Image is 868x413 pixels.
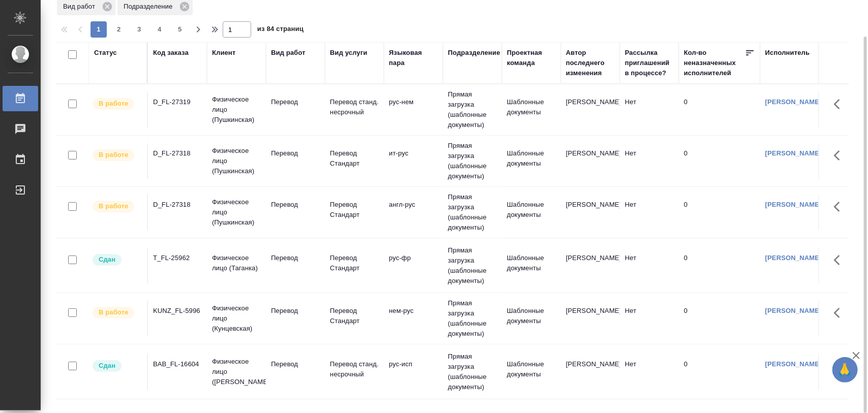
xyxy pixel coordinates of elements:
[679,143,760,179] td: 0
[131,21,147,38] button: 3
[99,99,128,109] p: В работе
[153,48,189,58] div: Код заказа
[271,148,320,158] p: Перевод
[131,24,147,35] span: 3
[836,359,854,380] span: 🙏
[271,359,320,369] p: Перевод
[94,48,117,58] div: Статус
[384,92,443,128] td: рус-нем
[212,48,235,58] div: Клиент
[172,21,188,38] button: 5
[684,48,745,78] div: Кол-во неназначенных исполнителей
[828,143,852,168] button: Здесь прячутся важные кнопки
[561,354,620,390] td: [PERSON_NAME]
[271,97,320,107] p: Перевод
[620,92,679,128] td: Нет
[502,248,561,283] td: Шаблонные документы
[384,143,443,179] td: ит-рус
[153,359,202,369] div: BAB_FL-16604
[443,84,502,135] td: Прямая загрузка (шаблонные документы)
[99,307,128,317] p: В работе
[172,24,188,35] span: 5
[92,306,142,320] div: Исполнитель выполняет работу
[561,92,620,128] td: [PERSON_NAME]
[443,136,502,186] td: Прямая загрузка (шаблонные документы)
[502,143,561,179] td: Шаблонные документы
[561,248,620,283] td: [PERSON_NAME]
[389,48,438,68] div: Языковая пара
[443,240,502,291] td: Прямая загрузка (шаблонные документы)
[443,346,502,397] td: Прямая загрузка (шаблонные документы)
[257,23,304,38] span: из 84 страниц
[271,48,306,58] div: Вид работ
[152,21,168,38] button: 4
[330,48,368,58] div: Вид услуги
[92,253,142,267] div: Менеджер проверил работу исполнителя, передает ее на следующий этап
[443,187,502,238] td: Прямая загрузка (шаблонные документы)
[153,97,202,107] div: D_FL-27319
[92,148,142,162] div: Исполнитель выполняет работу
[765,149,822,157] a: [PERSON_NAME]
[212,94,261,125] p: Физическое лицо (Пушкинская)
[561,195,620,230] td: [PERSON_NAME]
[212,357,261,387] p: Физическое лицо ([PERSON_NAME])
[330,359,379,379] p: Перевод станд. несрочный
[153,148,202,158] div: D_FL-27318
[99,361,115,371] p: Сдан
[330,253,379,273] p: Перевод Стандарт
[765,98,822,106] a: [PERSON_NAME]
[765,48,810,58] div: Исполнитель
[561,143,620,179] td: [PERSON_NAME]
[828,195,852,219] button: Здесь прячутся важные кнопки
[828,301,852,325] button: Здесь прячутся важные кнопки
[330,97,379,117] p: Перевод станд. несрочный
[212,197,261,228] p: Физическое лицо (Пушкинская)
[153,200,202,210] div: D_FL-27318
[679,301,760,336] td: 0
[92,359,142,373] div: Менеджер проверил работу исполнителя, передает ее на следующий этап
[384,248,443,283] td: рус-фр
[561,301,620,336] td: [PERSON_NAME]
[330,200,379,220] p: Перевод Стандарт
[330,148,379,169] p: Перевод Стандарт
[99,150,128,160] p: В работе
[765,254,822,262] a: [PERSON_NAME]
[828,354,852,378] button: Здесь прячутся важные кнопки
[502,92,561,128] td: Шаблонные документы
[111,21,127,38] button: 2
[111,24,127,35] span: 2
[124,2,176,12] p: Подразделение
[620,248,679,283] td: Нет
[765,360,822,368] a: [PERSON_NAME]
[566,48,615,78] div: Автор последнего изменения
[828,92,852,116] button: Здесь прячутся важные кнопки
[330,306,379,326] p: Перевод Стандарт
[620,354,679,390] td: Нет
[679,195,760,230] td: 0
[271,200,320,210] p: Перевод
[384,195,443,230] td: англ-рус
[502,195,561,230] td: Шаблонные документы
[620,143,679,179] td: Нет
[765,201,822,208] a: [PERSON_NAME]
[99,201,128,211] p: В работе
[679,92,760,128] td: 0
[153,306,202,316] div: KUNZ_FL-5996
[765,307,822,314] a: [PERSON_NAME]
[502,354,561,390] td: Шаблонные документы
[92,200,142,213] div: Исполнитель выполняет работу
[212,253,261,273] p: Физическое лицо (Таганка)
[92,97,142,111] div: Исполнитель выполняет работу
[502,301,561,336] td: Шаблонные документы
[212,146,261,176] p: Физическое лицо (Пушкинская)
[271,306,320,316] p: Перевод
[625,48,674,78] div: Рассылка приглашений в процессе?
[828,248,852,272] button: Здесь прячутся важные кнопки
[99,255,115,265] p: Сдан
[620,301,679,336] td: Нет
[832,357,858,383] button: 🙏
[679,354,760,390] td: 0
[63,2,99,12] p: Вид работ
[384,354,443,390] td: рус-исп
[212,303,261,334] p: Физическое лицо (Кунцевская)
